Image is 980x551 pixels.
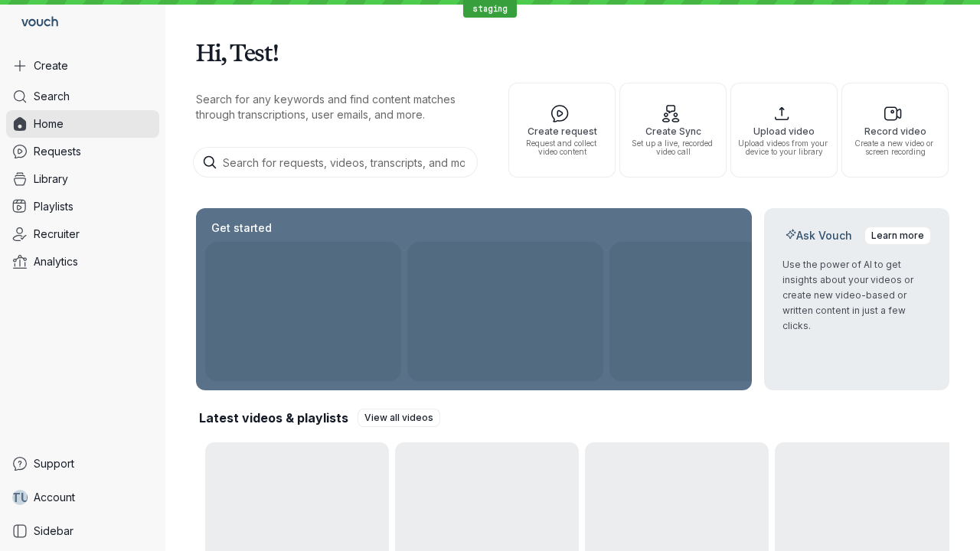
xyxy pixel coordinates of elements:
span: Create [34,58,68,73]
a: Search [6,83,159,110]
h2: Get started [208,220,275,236]
a: Support [6,450,159,478]
span: Requests [34,144,81,159]
span: Learn more [871,228,924,243]
button: Create SyncSet up a live, recorded video call [619,83,727,178]
h1: Hi, Test! [196,31,949,73]
button: Create [6,52,159,80]
h2: Ask Vouch [782,228,855,243]
a: Sidebar [6,517,159,545]
span: Playlists [34,199,73,214]
span: T [11,490,21,505]
a: Go to homepage [6,6,64,40]
span: Request and collect video content [515,139,609,156]
a: TUAccount [6,484,159,511]
a: Library [6,165,159,193]
span: Create Sync [626,126,720,136]
span: Upload video [737,126,831,136]
span: Search [34,89,70,104]
button: Record videoCreate a new video or screen recording [841,83,949,178]
span: U [21,490,29,505]
input: Search for requests, videos, transcripts, and more... [193,147,478,178]
a: Learn more [864,227,931,245]
a: Playlists [6,193,159,220]
span: Create request [515,126,609,136]
span: Support [34,456,74,471]
span: View all videos [364,410,433,425]
span: Sidebar [34,523,73,539]
button: Create requestRequest and collect video content [508,83,616,178]
a: Requests [6,138,159,165]
span: Library [34,171,68,187]
span: Create a new video or screen recording [848,139,942,156]
span: Record video [848,126,942,136]
span: Recruiter [34,227,80,242]
span: Home [34,116,64,132]
a: View all videos [358,409,440,427]
span: Upload videos from your device to your library [737,139,831,156]
p: Use the power of AI to get insights about your videos or create new video-based or written conten... [782,257,931,334]
h2: Latest videos & playlists [199,409,348,426]
span: Account [34,490,75,505]
p: Search for any keywords and find content matches through transcriptions, user emails, and more. [196,92,481,122]
a: Home [6,110,159,138]
a: Recruiter [6,220,159,248]
button: Upload videoUpload videos from your device to your library [730,83,838,178]
span: Set up a live, recorded video call [626,139,720,156]
a: Analytics [6,248,159,275]
span: Analytics [34,254,78,269]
